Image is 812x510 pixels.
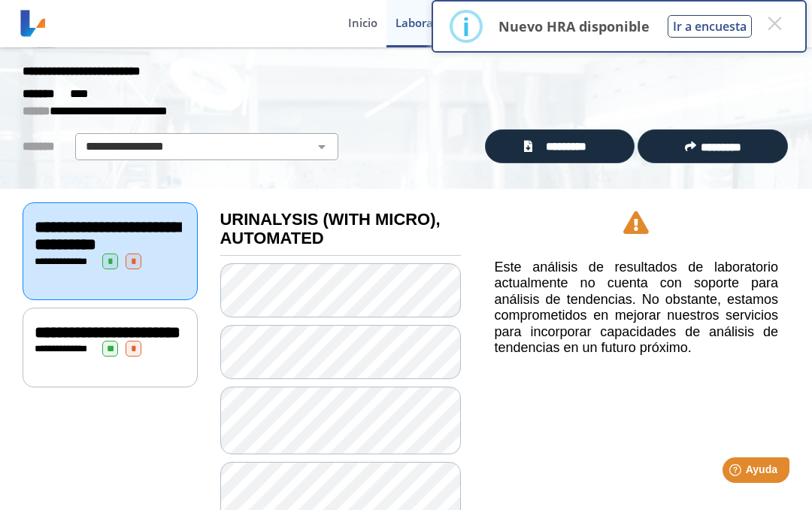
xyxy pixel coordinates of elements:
b: URINALYSIS (WITH MICRO), AUTOMATED [220,210,441,247]
iframe: Help widget launcher [678,451,795,493]
h5: Este análisis de resultados de laboratorio actualmente no cuenta con soporte para análisis de ten... [495,260,779,357]
button: Close this dialog [761,10,788,37]
button: Ir a encuesta [668,15,752,38]
p: Nuevo HRA disponible [498,17,650,35]
div: i [462,13,470,40]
